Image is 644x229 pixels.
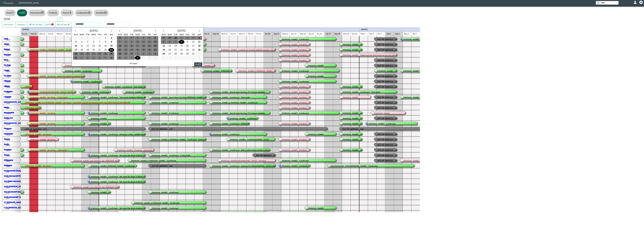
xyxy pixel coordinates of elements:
[97,40,102,44] div: 7
[108,36,114,40] button: 2
[196,40,202,44] button: 11
[161,29,166,33] button: chevron left
[117,44,123,48] button: 14
[108,48,114,52] button: 23
[161,44,167,48] div: 12
[97,52,102,56] div: 28
[141,44,147,48] button: 18
[152,36,158,40] div: 6
[73,48,79,52] button: 17
[152,56,158,60] div: 11
[190,44,196,48] div: 17
[129,52,135,56] button: 30
[152,40,158,44] div: 13
[97,44,102,48] div: 14
[97,44,103,48] button: 14
[79,52,85,56] button: 25
[79,44,85,48] button: 11
[153,29,158,33] button: chevron right
[108,56,114,60] button: 6
[197,29,202,33] button: chevron right
[117,36,123,40] div: 29
[190,52,196,56] div: 31
[135,48,141,52] button: 24
[161,52,167,56] button: 26
[73,40,79,44] button: 3
[173,56,179,60] button: 4
[130,62,137,65] h6: 46 nights
[91,44,96,48] div: 13
[117,40,123,44] button: 7
[123,56,129,60] div: 6
[162,30,165,32] svg: chevron left
[85,48,91,52] button: 19
[135,56,140,60] div: 8
[196,44,202,48] button: 18
[179,40,185,44] button: 8
[129,36,135,40] button: 2
[196,52,202,56] div: 1
[161,36,167,40] button: 26
[167,56,173,60] button: 3
[135,44,140,48] div: 17
[97,56,103,60] button: 4
[73,52,79,56] button: 24
[108,44,114,48] button: 16
[168,33,172,36] span: Mon
[161,56,167,60] div: 2
[85,40,91,44] div: 5
[185,48,190,52] button: 23
[97,36,102,40] div: 29
[85,36,91,40] div: 27
[141,52,147,56] button: 2
[173,56,178,60] div: 4
[103,44,108,48] button: 15
[85,56,91,60] button: 2
[91,56,97,60] button: 3
[135,44,141,48] button: 17
[123,48,129,52] button: 22
[141,44,146,48] div: 18
[124,33,128,36] span: Mon
[129,56,135,60] div: 7
[129,40,135,44] div: 9
[152,52,158,56] button: 4
[185,56,190,60] button: 6
[91,52,97,56] button: 27
[118,33,122,36] span: Sun
[123,40,129,44] div: 8
[179,48,185,52] button: 22
[78,29,109,33] div: [DATE]
[73,56,79,60] button: 31
[152,48,158,52] button: 27
[142,33,146,36] span: Thu
[103,52,108,56] button: 29
[152,44,158,48] button: 20
[152,44,158,48] div: 20
[91,33,96,36] span: Wed
[154,30,157,32] svg: chevron right
[167,40,173,44] button: 6
[103,48,108,52] div: 22
[173,40,178,44] div: 7
[173,40,179,44] button: 7
[141,36,147,40] button: 4
[74,30,77,32] svg: chevron left
[110,30,113,32] svg: chevron right
[152,56,158,60] button: 11
[167,44,173,48] div: 13
[196,44,202,48] div: 18
[190,40,196,44] button: 10
[79,36,85,40] button: 26
[73,56,79,60] div: 31
[73,36,79,40] button: 25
